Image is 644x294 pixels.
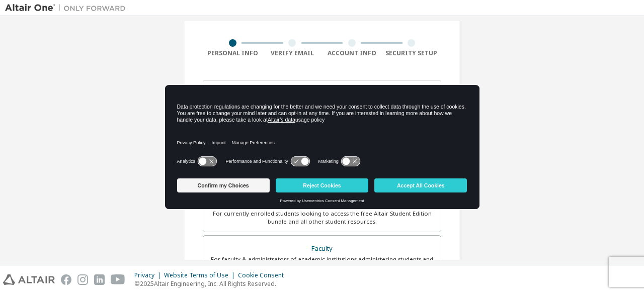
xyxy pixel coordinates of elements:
[111,274,125,285] img: youtube.svg
[134,279,290,288] p: © 2025 Altair Engineering, Inc. All Rights Reserved.
[61,274,71,285] img: facebook.svg
[134,271,164,279] div: Privacy
[382,49,442,57] div: Security Setup
[322,49,382,57] div: Account Info
[164,271,238,279] div: Website Terms of Use
[209,210,435,226] div: For currently enrolled students looking to access the free Altair Student Edition bundle and all ...
[94,274,105,285] img: linkedin.svg
[263,49,323,57] div: Verify Email
[203,49,263,57] div: Personal Info
[3,274,55,285] img: altair_logo.svg
[209,242,435,256] div: Faculty
[77,274,88,285] img: instagram.svg
[238,271,290,279] div: Cookie Consent
[209,255,435,271] div: For faculty & administrators of academic institutions administering students and accessing softwa...
[5,3,131,13] img: Altair One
